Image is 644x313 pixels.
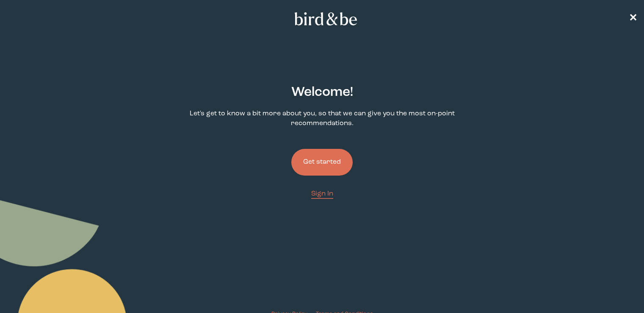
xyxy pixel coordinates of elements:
p: Let's get to know a bit more about you, so that we can give you the most on-point recommendations. [168,109,476,129]
iframe: Gorgias live chat messenger [602,273,636,305]
a: ✕ [629,11,637,26]
span: ✕ [629,14,637,24]
button: Get started [291,149,353,176]
span: Sign In [311,190,333,197]
a: Get started [291,135,353,189]
h2: Welcome ! [291,83,353,102]
a: Sign In [311,189,333,199]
